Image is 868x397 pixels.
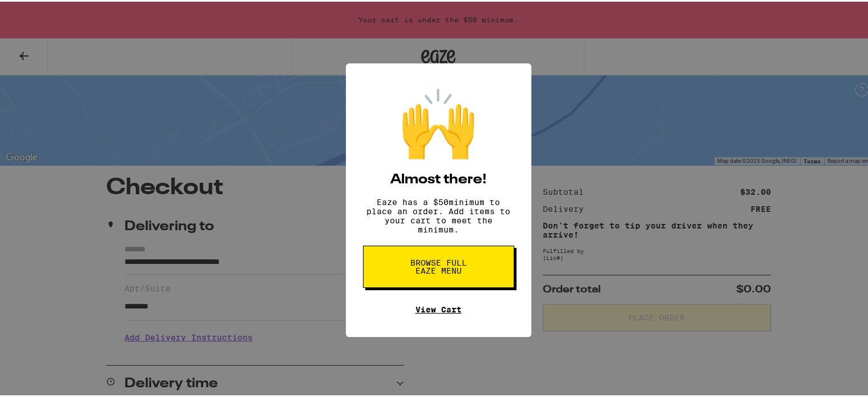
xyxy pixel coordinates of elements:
h2: Almost there! [390,171,487,185]
p: Eaze has a $ 50 minimum to place an order. Add items to your cart to meet the minimum. [363,196,514,232]
div: 🙌 [398,85,478,160]
button: Browse full Eaze Menu [363,244,514,286]
span: Browse full Eaze Menu [409,257,468,273]
a: View Cart [415,303,462,312]
span: Hi. Need any help? [7,8,82,17]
